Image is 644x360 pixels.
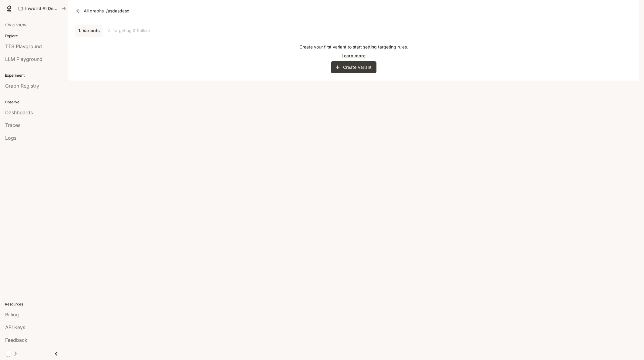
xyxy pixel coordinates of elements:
[106,8,130,14] p: / asdasdasd
[75,25,632,37] div: lab API tabs example
[342,52,366,59] a: Learn more
[25,6,59,11] p: Inworld AI Demos
[299,44,408,50] p: Create your first variant to start setting targeting rules.
[623,339,638,354] iframe: Intercom live chat
[331,61,376,73] button: Create Variant
[16,2,69,15] button: All workspaces
[74,5,106,17] a: All graphs
[75,25,103,37] a: 1. Variants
